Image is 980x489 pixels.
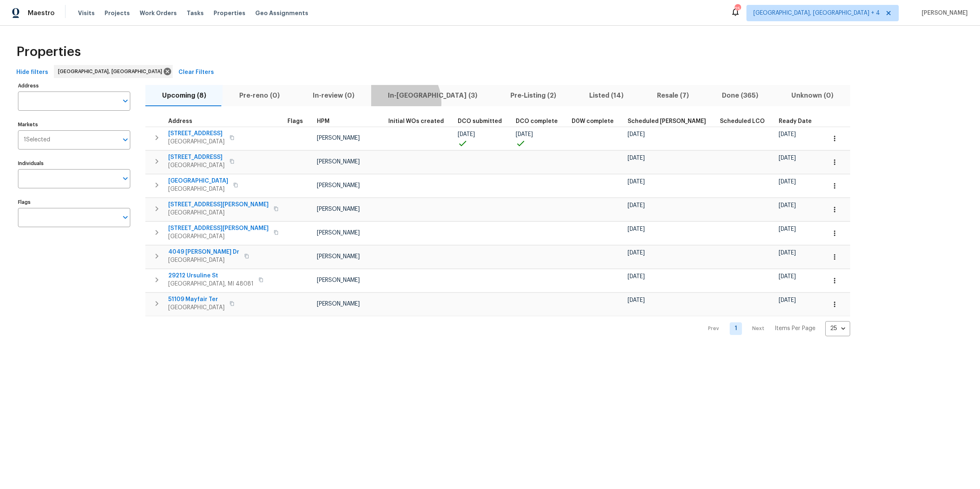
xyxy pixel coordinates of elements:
[628,274,645,279] span: [DATE]
[628,155,645,161] span: [DATE]
[317,254,360,259] span: [PERSON_NAME]
[150,90,218,101] span: Upcoming (8)
[710,90,770,101] span: Done (365)
[516,132,533,137] span: [DATE]
[168,138,225,146] span: [GEOGRAPHIC_DATA]
[16,67,48,78] span: Hide filters
[168,248,239,256] span: 4049 [PERSON_NAME] Dr
[516,118,558,124] span: DCO complete
[187,10,204,16] span: Tasks
[168,118,192,124] span: Address
[13,65,51,80] button: Hide filters
[168,209,269,217] span: [GEOGRAPHIC_DATA]
[780,90,845,101] span: Unknown (0)
[628,226,645,232] span: [DATE]
[458,132,475,137] span: [DATE]
[779,297,796,303] span: [DATE]
[628,297,645,303] span: [DATE]
[168,232,269,241] span: [GEOGRAPHIC_DATA]
[317,135,360,141] span: [PERSON_NAME]
[779,118,812,124] span: Ready Date
[317,206,360,212] span: [PERSON_NAME]
[175,65,217,80] button: Clear Filters
[700,321,850,336] nav: Pagination Navigation
[578,90,635,101] span: Listed (14)
[779,132,796,137] span: [DATE]
[105,9,130,17] span: Projects
[779,203,796,208] span: [DATE]
[140,9,177,17] span: Work Orders
[227,90,291,101] span: Pre-reno (0)
[388,118,444,124] span: Initial WOs created
[317,183,360,188] span: [PERSON_NAME]
[214,9,245,17] span: Properties
[168,272,254,280] span: 29212 Ursuline St
[120,173,131,184] button: Open
[168,224,269,232] span: [STREET_ADDRESS][PERSON_NAME]
[376,90,489,101] span: In-[GEOGRAPHIC_DATA] (3)
[779,274,796,279] span: [DATE]
[779,226,796,232] span: [DATE]
[168,304,225,312] span: [GEOGRAPHIC_DATA]
[628,132,645,137] span: [DATE]
[730,322,742,335] a: Goto page 1
[720,118,765,124] span: Scheduled LCO
[918,9,968,17] span: [PERSON_NAME]
[628,118,706,124] span: Scheduled [PERSON_NAME]
[317,118,330,124] span: HPM
[168,185,228,193] span: [GEOGRAPHIC_DATA]
[18,200,130,205] label: Flags
[317,277,360,283] span: [PERSON_NAME]
[168,201,269,209] span: [STREET_ADDRESS][PERSON_NAME]
[24,136,50,143] span: 1 Selected
[572,118,614,124] span: D0W complete
[775,324,815,333] p: Items Per Page
[779,250,796,256] span: [DATE]
[18,122,130,127] label: Markets
[499,90,568,101] span: Pre-Listing (2)
[168,295,225,304] span: 51109 Mayfair Ter
[255,9,308,17] span: Geo Assignments
[645,90,700,101] span: Resale (7)
[28,9,55,17] span: Maestro
[168,130,225,138] span: [STREET_ADDRESS]
[168,256,239,264] span: [GEOGRAPHIC_DATA]
[16,48,81,56] span: Properties
[120,95,131,107] button: Open
[458,118,502,124] span: DCO submitted
[120,134,131,145] button: Open
[168,177,228,185] span: [GEOGRAPHIC_DATA]
[168,280,254,288] span: [GEOGRAPHIC_DATA], MI 48081
[301,90,366,101] span: In-review (0)
[168,161,225,170] span: [GEOGRAPHIC_DATA]
[18,83,130,88] label: Address
[779,155,796,161] span: [DATE]
[287,118,303,124] span: Flags
[628,179,645,185] span: [DATE]
[317,159,360,165] span: [PERSON_NAME]
[168,153,225,161] span: [STREET_ADDRESS]
[120,212,131,223] button: Open
[628,250,645,256] span: [DATE]
[18,161,130,166] label: Individuals
[54,65,173,78] div: [GEOGRAPHIC_DATA], [GEOGRAPHIC_DATA]
[735,5,740,13] div: 25
[753,9,880,17] span: [GEOGRAPHIC_DATA], [GEOGRAPHIC_DATA] + 4
[317,301,360,307] span: [PERSON_NAME]
[825,318,850,339] div: 25
[178,67,214,78] span: Clear Filters
[317,230,360,236] span: [PERSON_NAME]
[78,9,95,17] span: Visits
[779,179,796,185] span: [DATE]
[628,203,645,208] span: [DATE]
[58,67,165,76] span: [GEOGRAPHIC_DATA], [GEOGRAPHIC_DATA]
